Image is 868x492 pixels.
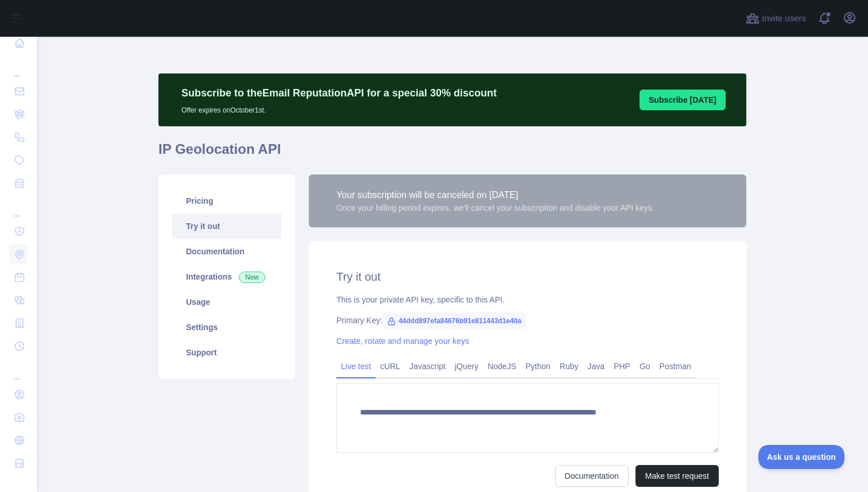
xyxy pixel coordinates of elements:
[450,357,483,375] a: jQuery
[172,340,281,365] a: Support
[405,357,450,375] a: Javascript
[762,12,806,25] span: Invite users
[336,202,654,214] div: Once your billing period expires, we'll cancel your subscription and disable your API keys.
[635,357,655,375] a: Go
[172,214,281,239] a: Try it out
[181,85,497,101] p: Subscribe to the Email Reputation API for a special 30 % discount
[483,357,521,375] a: NodeJS
[743,9,808,28] button: Invite users
[336,357,375,375] a: Live test
[9,359,28,382] div: ...
[239,272,265,283] span: New
[555,465,629,487] a: Documentation
[172,239,281,264] a: Documentation
[655,357,696,375] a: Postman
[9,196,28,219] div: ...
[172,188,281,214] a: Pricing
[758,445,845,469] iframe: Toggle Customer Support
[521,357,555,375] a: Python
[9,56,28,79] div: ...
[172,289,281,315] a: Usage
[336,315,719,326] div: Primary Key:
[555,357,583,375] a: Ruby
[336,188,654,202] div: Your subscription will be canceled on [DATE]
[375,357,405,375] a: cURL
[583,357,610,375] a: Java
[158,140,746,168] h1: IP Geolocation API
[336,336,469,346] a: Create, rotate and manage your keys
[172,315,281,340] a: Settings
[336,294,719,305] div: This is your private API key, specific to this API.
[635,465,719,487] button: Make test request
[172,264,281,289] a: Integrations New
[336,269,719,285] h2: Try it out
[640,90,726,110] button: Subscribe [DATE]
[382,312,526,330] span: 44ddd897efa84676b91e811443d1e40a
[181,101,497,115] p: Offer expires on October 1st.
[609,357,635,375] a: PHP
